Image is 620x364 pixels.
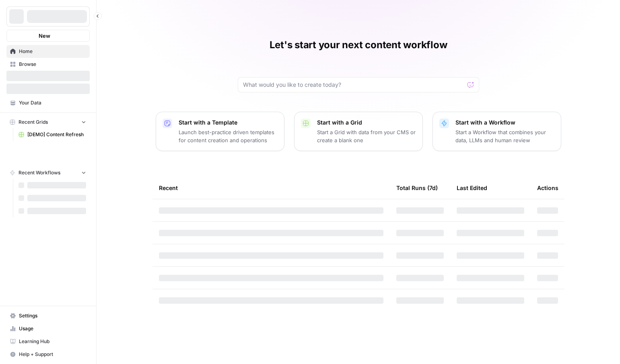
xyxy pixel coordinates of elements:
input: What would you like to create today? [243,81,464,89]
p: Start a Workflow that combines your data, LLMs and human review [455,128,554,144]
span: Usage [19,325,86,332]
span: Recent Grids [19,119,48,126]
span: Help + Support [19,351,86,358]
p: Start a Grid with data from your CMS or create a blank one [317,128,416,144]
p: Start with a Grid [317,119,416,127]
button: Start with a TemplateLaunch best-practice driven templates for content creation and operations [156,112,284,151]
button: Recent Workflows [6,167,90,179]
span: Settings [19,312,86,319]
span: Browse [19,61,86,68]
span: Learning Hub [19,338,86,345]
div: Actions [537,177,558,199]
a: Browse [6,58,90,71]
div: Recent [159,177,383,199]
button: Help + Support [6,348,90,361]
p: Start with a Workflow [455,119,554,127]
span: Recent Workflows [19,169,60,176]
a: Learning Hub [6,335,90,348]
button: Recent Grids [6,116,90,128]
span: Your Data [19,99,86,106]
h1: Let's start your next content workflow [270,39,447,51]
span: Home [19,48,86,55]
div: Total Runs (7d) [396,177,438,199]
a: [DEMO] Content Refresh [15,128,90,141]
a: Home [6,45,90,58]
a: Usage [6,322,90,335]
div: Last Edited [457,177,487,199]
a: Settings [6,309,90,322]
p: Start with a Template [179,119,278,127]
button: New [6,30,90,42]
span: New [39,32,50,40]
button: Start with a WorkflowStart a Workflow that combines your data, LLMs and human review [433,112,561,151]
span: [DEMO] Content Refresh [27,131,86,138]
p: Launch best-practice driven templates for content creation and operations [179,128,278,144]
button: Start with a GridStart a Grid with data from your CMS or create a blank one [294,112,423,151]
a: Your Data [6,96,90,109]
